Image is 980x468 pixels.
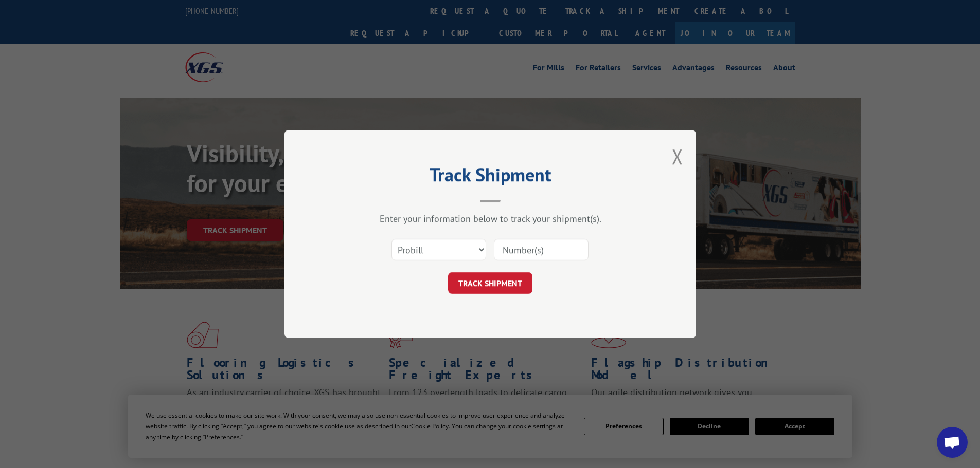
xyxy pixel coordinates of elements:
div: Enter your information below to track your shipment(s). [336,213,645,224]
div: Open chat [937,427,968,458]
input: Number(s) [494,239,589,260]
h2: Track Shipment [336,167,645,187]
button: Close modal [672,143,683,170]
button: TRACK SHIPMENT [448,272,532,294]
